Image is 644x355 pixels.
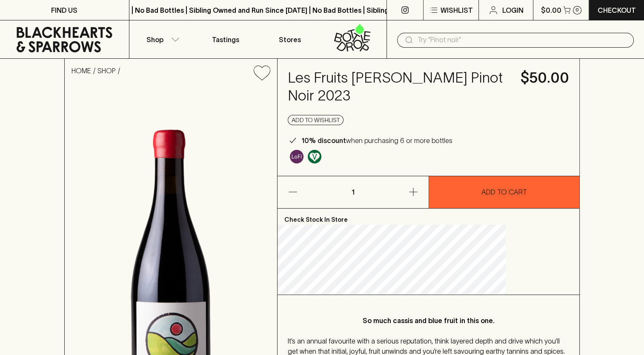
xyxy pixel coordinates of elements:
[429,176,580,208] button: ADD TO CART
[288,69,510,105] h4: Les Fruits [PERSON_NAME] Pinot Noir 2023
[521,69,569,87] h4: $50.00
[258,20,322,58] a: Stores
[288,337,565,355] span: It’s an annual favourite with a serious reputation, think layered depth and drive which you’ll ge...
[575,8,579,12] p: 0
[308,150,321,163] img: Vegan
[250,62,274,84] button: Add to wishlist
[212,34,239,45] p: Tastings
[598,5,636,15] p: Checkout
[146,34,163,45] p: Shop
[288,148,306,166] a: Some may call it natural, others minimum intervention, either way, it’s hands off & maybe even a ...
[481,187,527,197] p: ADD TO CART
[502,5,523,15] p: Login
[301,137,346,144] b: 10% discount
[288,115,343,125] button: Add to wishlist
[541,5,561,15] p: $0.00
[305,315,552,326] p: So much cassis and blue fruit in this one.
[97,67,116,74] a: SHOP
[418,33,627,47] input: Try "Pinot noir"
[441,5,473,15] p: Wishlist
[51,5,77,15] p: FIND US
[278,209,579,225] p: Check Stock In Store
[301,135,452,146] p: when purchasing 6 or more bottles
[194,20,258,58] a: Tastings
[343,176,363,208] p: 1
[279,34,301,45] p: Stores
[306,148,323,166] a: Made without the use of any animal products.
[290,150,303,163] img: Lo-Fi
[72,67,91,74] a: HOME
[129,20,194,58] button: Shop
